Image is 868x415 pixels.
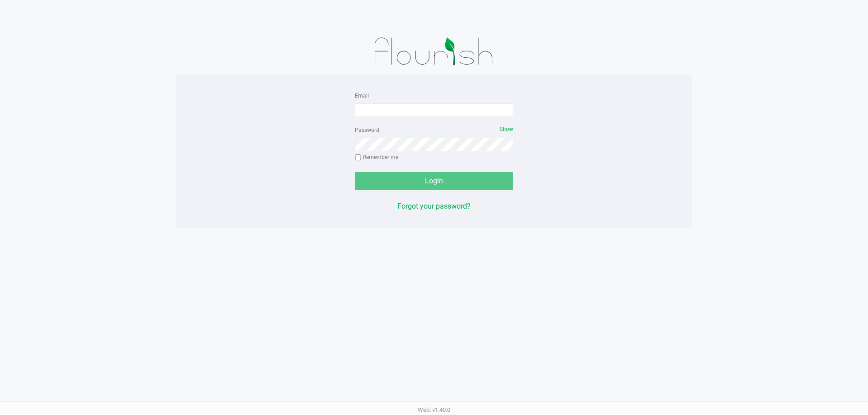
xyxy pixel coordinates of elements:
button: Forgot your password? [397,201,471,212]
span: Web: v1.40.0 [418,406,450,413]
label: Email [355,92,369,100]
label: Remember me [355,153,398,161]
span: Show [500,126,513,132]
label: Password [355,126,379,134]
input: Remember me [355,154,361,161]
